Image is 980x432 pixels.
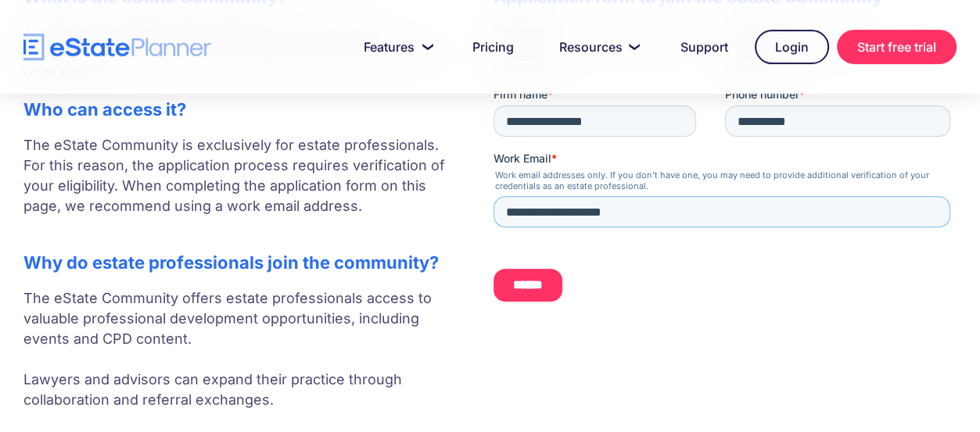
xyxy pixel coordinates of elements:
[454,31,533,62] a: Pricing
[23,99,462,120] h2: Who can access it?
[345,31,446,62] a: Features
[23,135,462,237] p: The eState Community is exclusively for estate professionals. For this reason, the application pr...
[755,30,829,64] a: Login
[540,31,654,62] a: Resources
[662,31,747,62] a: Support
[494,23,957,314] iframe: Form 0
[837,30,957,64] a: Start free trial
[23,252,462,273] h2: Why do estate professionals join the community?
[23,34,211,61] a: home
